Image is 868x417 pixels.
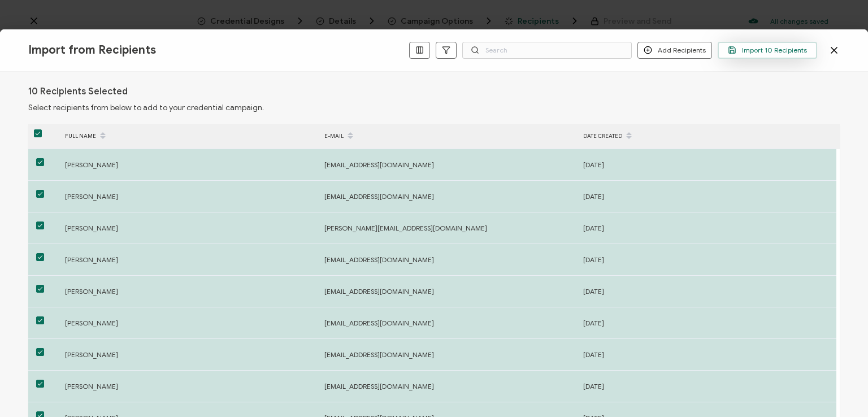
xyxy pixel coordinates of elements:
span: [DATE] [583,255,604,264]
button: Add Recipients [637,42,712,59]
span: [EMAIL_ADDRESS][DOMAIN_NAME] [324,255,434,264]
span: [DATE] [583,192,604,201]
h1: 10 Recipients Selected [28,86,128,97]
iframe: Chat Widget [811,363,868,417]
span: [PERSON_NAME] [65,192,118,201]
button: Import 10 Recipients [718,42,817,59]
div: DATE CREATED [578,127,836,146]
div: FULL NAME [59,127,319,146]
span: [DATE] [583,319,604,327]
span: [EMAIL_ADDRESS][DOMAIN_NAME] [324,382,434,390]
span: [EMAIL_ADDRESS][DOMAIN_NAME] [324,160,434,169]
div: E-MAIL [319,127,578,146]
input: Search [462,42,632,59]
span: [PERSON_NAME][EMAIL_ADDRESS][DOMAIN_NAME] [324,224,487,232]
span: [PERSON_NAME] [65,287,118,296]
span: [DATE] [583,382,604,390]
span: [PERSON_NAME] [65,160,118,169]
span: [EMAIL_ADDRESS][DOMAIN_NAME] [324,350,434,359]
span: [EMAIL_ADDRESS][DOMAIN_NAME] [324,287,434,296]
span: Import from Recipients [28,43,156,57]
span: [EMAIL_ADDRESS][DOMAIN_NAME] [324,319,434,327]
span: [DATE] [583,350,604,359]
span: [DATE] [583,224,604,232]
span: [PERSON_NAME] [65,382,118,390]
span: [PERSON_NAME] [65,350,118,359]
span: [EMAIL_ADDRESS][DOMAIN_NAME] [324,192,434,201]
span: Select recipients from below to add to your credential campaign. [28,103,264,112]
span: [PERSON_NAME] [65,224,118,232]
span: Import 10 Recipients [728,46,807,54]
span: [PERSON_NAME] [65,255,118,264]
span: [DATE] [583,287,604,296]
span: [DATE] [583,160,604,169]
span: [PERSON_NAME] [65,319,118,327]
